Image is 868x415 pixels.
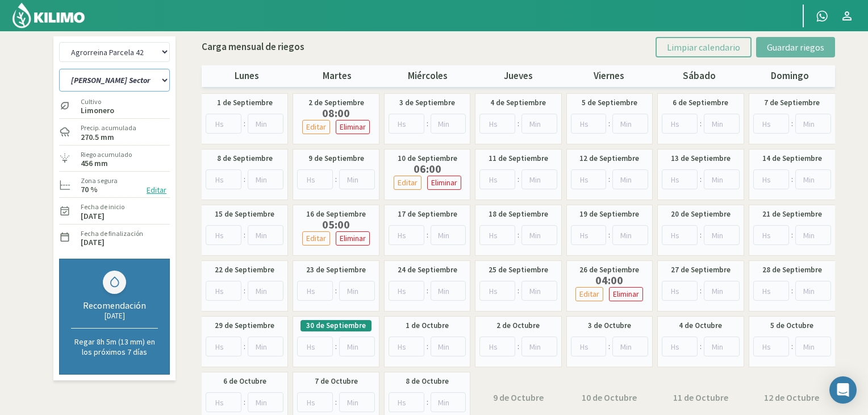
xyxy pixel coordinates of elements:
input: Min [339,169,375,189]
input: Min [521,337,557,356]
span: : [335,341,337,352]
span: : [427,118,428,130]
input: Min [339,281,375,301]
label: [DATE] [81,213,105,220]
label: 06:00 [391,164,464,173]
input: Hs [297,337,333,356]
span: : [427,341,428,352]
input: Min [248,392,283,412]
span: : [791,229,793,241]
input: Hs [662,114,698,134]
label: 12 de Septiembre [579,153,639,164]
input: Min [704,225,740,245]
input: Min [795,169,831,189]
label: 05:00 [299,220,373,229]
span: : [608,229,610,241]
span: Limpiar calendario [667,42,740,53]
div: Open Intercom Messenger [829,376,857,404]
input: Hs [206,169,241,189]
input: Hs [662,225,698,245]
input: Hs [206,337,241,356]
span: : [608,341,610,352]
p: Editar [398,176,418,189]
label: 6 de Septiembre [673,97,728,109]
input: Min [521,225,557,245]
input: Hs [753,114,789,134]
span: : [427,396,428,408]
input: Hs [479,169,515,189]
input: Min [795,337,831,356]
input: Hs [753,281,789,301]
input: Min [795,114,831,134]
button: Editar [302,120,330,134]
input: Hs [662,337,698,356]
input: Hs [571,114,607,134]
input: Hs [206,114,241,134]
input: Hs [389,337,424,356]
p: miércoles [383,69,473,84]
input: Hs [389,225,424,245]
label: Zona segura [81,176,118,186]
span: : [518,285,519,297]
span: : [700,229,702,241]
span: : [244,285,245,297]
label: 13 de Septiembre [671,153,731,164]
label: 5 de Septiembre [582,97,637,109]
span: : [700,118,702,130]
span: : [791,285,793,297]
span: : [244,229,245,241]
input: Min [704,169,740,189]
span: : [700,173,702,185]
input: Hs [479,281,515,301]
label: 3 de Octubre [588,320,631,331]
span: : [335,173,337,185]
label: 18 de Septiembre [489,209,548,220]
label: 04:00 [573,276,646,285]
input: Min [339,392,375,412]
input: Min [612,337,648,356]
input: Hs [571,337,607,356]
label: 7 de Octubre [315,376,358,387]
label: 25 de Septiembre [489,264,548,276]
span: : [518,341,519,352]
button: Editar [143,184,170,197]
p: martes [292,69,382,84]
p: Regar 8h 5m (13 mm) en los próximos 7 días [71,337,158,357]
button: Limpiar calendario [656,37,752,57]
p: Eliminar [340,121,366,134]
input: Min [795,281,831,301]
label: 1 de Septiembre [217,97,273,109]
span: : [791,118,793,130]
label: 11 de Octubre [673,391,728,404]
p: Editar [306,121,326,134]
span: : [427,285,428,297]
p: viernes [564,69,654,84]
label: 4 de Septiembre [490,97,546,109]
label: [DATE] [81,239,105,246]
label: 8 de Octubre [406,376,449,387]
input: Hs [297,392,333,412]
input: Min [248,225,283,245]
label: 8 de Septiembre [217,153,273,164]
input: Hs [753,169,789,189]
label: 3 de Septiembre [399,97,455,109]
input: Hs [206,392,241,412]
label: 26 de Septiembre [579,264,639,276]
span: : [335,396,337,408]
button: Eliminar [609,287,643,301]
label: 7 de Septiembre [764,97,820,109]
span: : [608,173,610,185]
label: 08:00 [299,109,373,118]
input: Min [521,281,557,301]
button: Guardar riegos [756,37,835,57]
button: Eliminar [427,176,461,190]
label: Fecha de finalización [81,229,143,239]
label: 12 de Octubre [764,391,819,404]
span: Guardar riegos [767,42,824,53]
label: 1 de Octubre [406,320,449,331]
input: Min [704,114,740,134]
span: : [700,285,702,297]
input: Hs [479,114,515,134]
label: 10 de Octubre [582,391,637,404]
input: Hs [662,169,698,189]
